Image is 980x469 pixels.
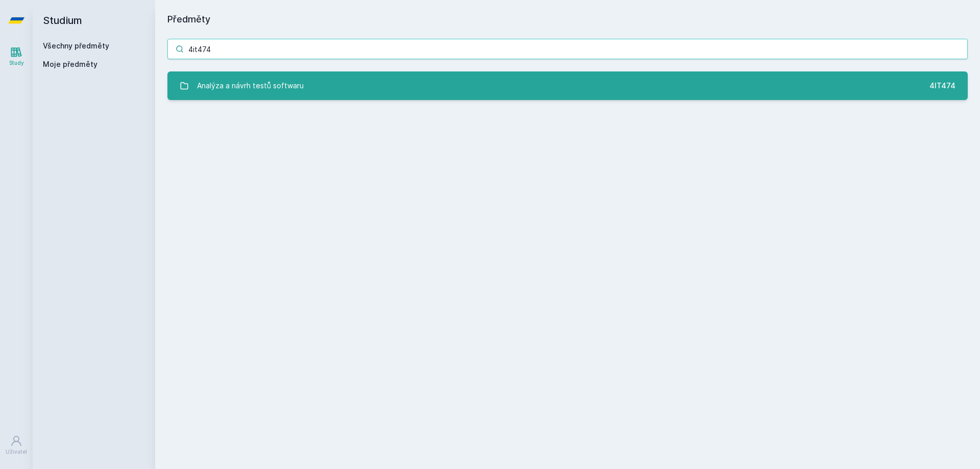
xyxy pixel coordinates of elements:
a: Study [2,41,31,72]
a: Analýza a návrh testů softwaru 4IT474 [167,71,968,100]
span: Moje předměty [43,59,97,69]
input: Název nebo ident předmětu… [167,39,968,59]
div: Study [9,59,24,67]
a: Všechny předměty [43,41,109,50]
div: 4IT474 [929,81,955,91]
div: Uživatel [6,448,27,456]
a: Uživatel [2,430,31,461]
div: Analýza a návrh testů softwaru [197,76,304,96]
h1: Předměty [167,12,968,27]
